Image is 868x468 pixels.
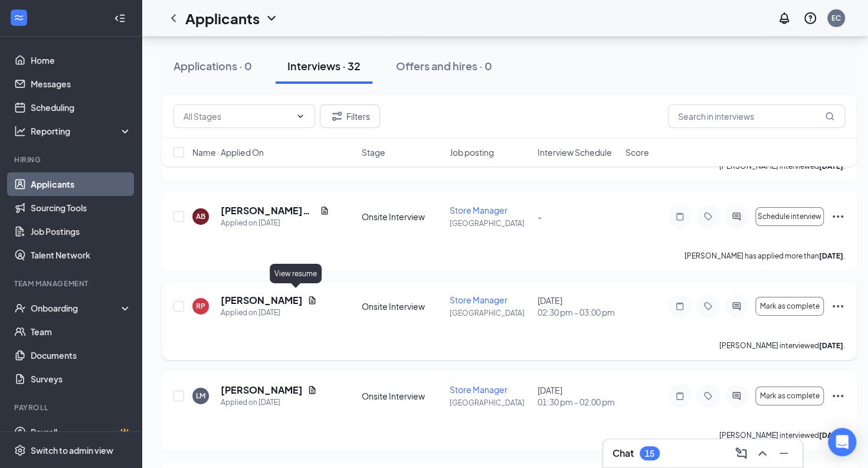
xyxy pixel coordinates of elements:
[831,389,845,403] svg: Ellipses
[31,320,132,343] a: Team
[673,212,687,221] svg: Note
[307,385,317,395] svg: Document
[287,58,361,73] div: Interviews · 32
[196,301,205,311] div: RP
[31,96,132,119] a: Scheduling
[755,446,769,460] svg: ChevronUp
[625,146,649,158] span: Score
[759,392,819,400] span: Mark as complete
[819,341,843,350] b: [DATE]
[819,431,843,440] b: [DATE]
[14,279,129,289] div: Team Management
[450,384,507,395] span: Store Manager
[114,12,126,24] svg: Collapse
[819,251,843,260] b: [DATE]
[777,446,791,460] svg: Minimize
[645,449,654,459] div: 15
[31,72,132,96] a: Messages
[719,341,845,351] p: [PERSON_NAME] interviewed .
[31,343,132,367] a: Documents
[803,11,817,25] svg: QuestionInfo
[221,204,315,217] h5: [PERSON_NAME] bun
[673,302,687,311] svg: Note
[14,302,26,314] svg: UserCheck
[729,302,743,311] svg: ActiveChat
[330,109,344,123] svg: Filter
[13,12,25,24] svg: WorkstreamLogo
[31,444,113,456] div: Switch to admin view
[831,210,845,224] svg: Ellipses
[14,155,129,165] div: Hiring
[450,398,530,408] p: [GEOGRAPHIC_DATA]
[221,217,329,229] div: Applied on [DATE]
[538,396,618,408] span: 01:30 pm - 02:00 pm
[166,11,181,25] svg: ChevronLeft
[719,430,845,440] p: [PERSON_NAME] interviewed .
[173,58,252,73] div: Applications · 0
[729,391,743,401] svg: ActiveChat
[777,11,791,25] svg: Notifications
[14,125,26,137] svg: Analysis
[701,212,715,221] svg: Tag
[673,391,687,401] svg: Note
[729,212,743,221] svg: ActiveChat
[296,112,305,121] svg: ChevronDown
[221,397,317,408] div: Applied on [DATE]
[31,243,132,267] a: Talent Network
[31,172,132,196] a: Applicants
[734,446,748,460] svg: ComposeMessage
[825,112,834,121] svg: MagnifyingGlass
[14,402,129,413] div: Payroll
[612,447,634,460] h3: Chat
[31,48,132,72] a: Home
[361,390,442,402] div: Onsite Interview
[31,420,132,444] a: PayrollCrown
[196,211,205,221] div: AB
[270,264,322,283] div: View resume
[828,428,856,456] div: Open Intercom Messenger
[184,110,291,123] input: All Stages
[450,308,530,318] p: [GEOGRAPHIC_DATA]
[755,297,824,316] button: Mark as complete
[753,444,772,463] button: ChevronUp
[538,384,618,408] div: [DATE]
[755,387,824,405] button: Mark as complete
[831,299,845,313] svg: Ellipses
[14,444,26,456] svg: Settings
[396,58,492,73] div: Offers and hires · 0
[31,125,132,137] div: Reporting
[196,391,205,401] div: LM
[320,206,329,215] svg: Document
[774,444,793,463] button: Minimize
[31,367,132,391] a: Surveys
[701,302,715,311] svg: Tag
[831,13,841,23] div: EC
[221,294,303,307] h5: [PERSON_NAME]
[538,146,612,158] span: Interview Schedule
[538,211,542,222] span: -
[450,294,507,305] span: Store Manager
[701,391,715,401] svg: Tag
[668,104,845,128] input: Search in interviews
[538,306,618,318] span: 02:30 pm - 03:00 pm
[361,211,442,222] div: Onsite Interview
[221,384,303,397] h5: [PERSON_NAME]
[684,251,845,261] p: [PERSON_NAME] has applied more than .
[192,146,264,158] span: Name · Applied On
[185,8,260,28] h1: Applicants
[361,146,385,158] span: Stage
[450,146,494,158] span: Job posting
[758,212,821,221] span: Schedule interview
[307,296,317,305] svg: Document
[759,302,819,310] span: Mark as complete
[732,444,751,463] button: ComposeMessage
[450,218,530,228] p: [GEOGRAPHIC_DATA]
[31,220,132,243] a: Job Postings
[31,196,132,220] a: Sourcing Tools
[31,302,122,314] div: Onboarding
[755,207,824,226] button: Schedule interview
[538,294,618,318] div: [DATE]
[320,104,380,128] button: Filter Filters
[221,307,317,319] div: Applied on [DATE]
